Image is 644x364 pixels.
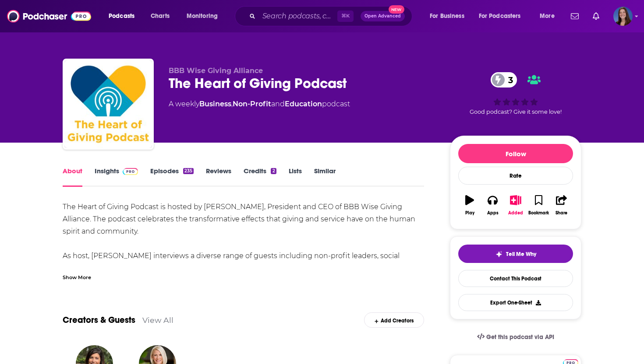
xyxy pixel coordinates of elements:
div: Apps [487,210,499,216]
button: tell me why sparkleTell Me Why [458,245,573,263]
button: open menu [534,9,566,23]
span: Get this podcast via API [486,333,554,341]
span: 3 [499,72,517,87]
a: Creators & Guests [63,315,135,325]
a: Episodes235 [150,167,194,187]
span: Good podcast? Give it some love! [470,108,562,115]
a: 3 [491,72,517,87]
img: tell me why sparkle [495,251,502,258]
a: Charts [145,9,175,23]
div: Bookmark [528,210,549,216]
span: BBB Wise Giving Alliance [169,66,263,75]
div: Share [556,210,567,216]
div: 2 [271,168,276,174]
span: Tell Me Why [506,251,536,258]
img: The Heart of Giving Podcast [64,60,152,148]
span: For Podcasters [479,10,521,22]
a: InsightsPodchaser Pro [95,167,138,187]
a: About [63,167,82,187]
a: Business [199,100,231,108]
div: A weekly podcast [169,99,350,109]
img: User Profile [613,7,633,26]
button: Export One-Sheet [458,294,573,311]
a: Similar [314,167,336,187]
input: Search podcasts, credits, & more... [259,9,337,23]
a: Lists [289,167,302,187]
button: Added [504,189,527,221]
span: ⌘ K [337,10,354,22]
div: 235 [183,168,194,174]
span: Open Advanced [364,14,401,18]
div: Play [465,210,474,216]
img: Podchaser - Follow, Share and Rate Podcasts [7,8,91,24]
button: open menu [103,9,146,23]
span: and [271,100,285,108]
button: Apps [481,189,504,221]
span: More [540,10,555,22]
div: Search podcasts, credits, & more... [243,6,421,26]
button: Bookmark [527,189,550,221]
div: 3Good podcast? Give it some love! [450,66,581,121]
span: For Business [430,10,464,22]
a: Reviews [206,167,231,187]
span: New [389,5,404,14]
a: Non-Profit [233,100,271,108]
a: Show notifications dropdown [567,9,582,24]
img: Podchaser Pro [123,168,138,175]
button: Share [550,189,573,221]
span: Charts [151,10,170,22]
div: Add Creators [364,312,424,328]
a: View All [142,315,173,325]
span: Monitoring [187,10,218,22]
a: Get this podcast via API [470,326,561,348]
button: Show profile menu [613,7,633,26]
button: open menu [473,9,534,23]
a: Education [285,100,322,108]
a: Contact This Podcast [458,270,573,287]
button: Open AdvancedNew [361,11,405,21]
div: Added [508,210,523,216]
button: Play [458,189,481,221]
span: Logged in as emmadonovan [613,7,633,26]
button: open menu [180,9,229,23]
div: The Heart of Giving Podcast is hosted by [PERSON_NAME], President and CEO of BBB Wise Giving Alli... [63,201,424,360]
a: Credits2 [244,167,276,187]
span: , [231,100,233,108]
div: Rate [458,167,573,185]
button: open menu [424,9,475,23]
a: Show notifications dropdown [589,9,603,24]
button: Follow [458,144,573,163]
span: Podcasts [109,10,134,22]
